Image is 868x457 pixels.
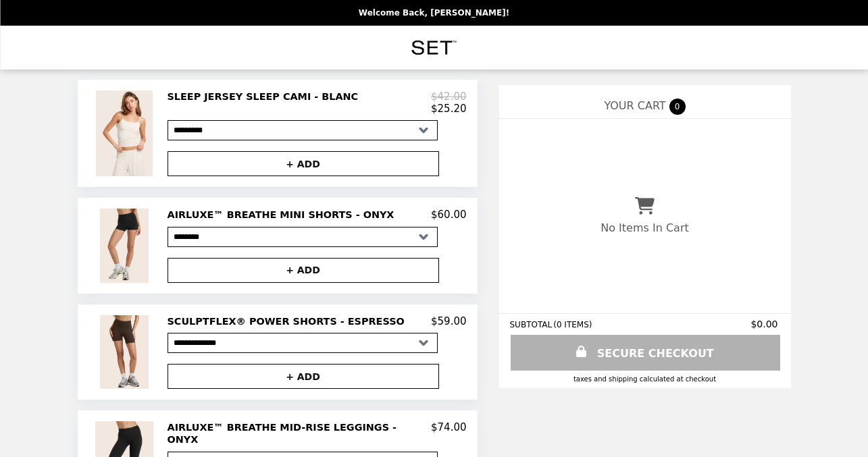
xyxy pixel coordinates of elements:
h2: SLEEP JERSEY SLEEP CAMI - BLANC [168,90,364,103]
p: $59.00 [431,315,467,327]
button: + ADD [168,258,439,283]
h2: SCULPTFLEX® POWER SHORTS - ESPRESSO [168,315,410,327]
span: YOUR CART [604,99,665,112]
span: SUBTOTAL [510,320,554,329]
span: 0 [669,99,686,115]
div: Taxes and Shipping calculated at checkout [510,375,780,383]
select: Select a product variant [168,120,438,140]
p: Welcome Back, [PERSON_NAME]! [359,8,509,18]
h2: AIRLUXE™ BREATHE MID-RISE LEGGINGS - ONYX [168,421,432,446]
p: $60.00 [431,209,467,221]
button: + ADD [168,151,439,176]
img: SLEEP JERSEY SLEEP CAMI - BLANC [96,90,157,176]
p: $25.20 [431,103,467,115]
button: + ADD [168,364,439,389]
h2: AIRLUXE™ BREATHE MINI SHORTS - ONYX [168,209,400,221]
img: SCULPTFLEX® POWER SHORTS - ESPRESSO [100,315,153,389]
span: ( 0 ITEMS ) [553,320,592,329]
p: $42.00 [431,90,467,103]
select: Select a product variant [168,333,438,353]
p: $74.00 [431,421,467,446]
span: $0.00 [750,319,780,329]
img: Brand Logo [405,34,463,61]
img: AIRLUXE™ BREATHE MINI SHORTS - ONYX [100,209,153,282]
select: Select a product variant [168,227,438,247]
p: No Items In Cart [601,221,688,234]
